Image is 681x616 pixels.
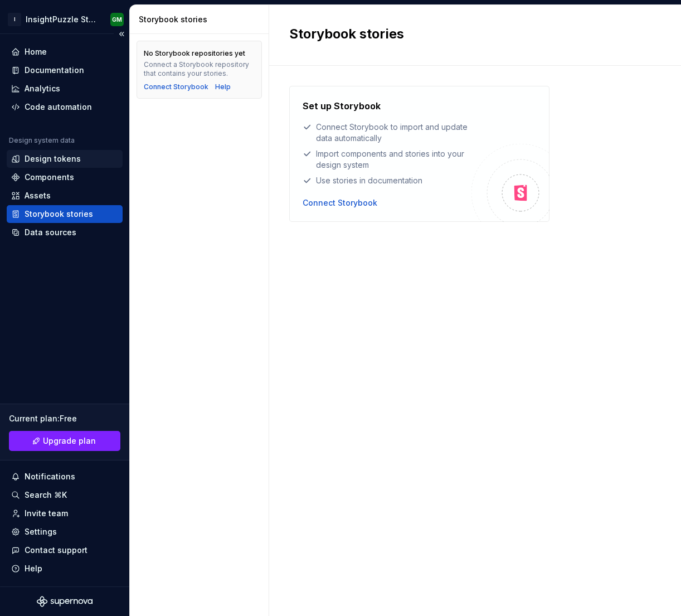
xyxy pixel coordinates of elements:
div: Help [25,563,42,574]
a: Home [7,43,123,61]
div: Use stories in documentation [303,175,471,186]
a: Analytics [7,80,123,98]
div: Current plan : Free [9,413,120,424]
a: Design tokens [7,150,123,168]
div: I [8,13,21,26]
button: Search ⌘K [7,486,123,504]
div: Design tokens [25,153,81,164]
div: Storybook stories [25,208,93,220]
div: Connect a Storybook repository that contains your stories. [144,60,255,78]
a: Invite team [7,505,123,522]
button: Collapse sidebar [114,26,129,42]
a: Code automation [7,98,123,116]
div: Settings [25,526,57,537]
a: Settings [7,523,123,541]
div: Home [25,46,47,57]
div: Design system data [9,136,75,145]
div: Contact support [25,545,87,556]
div: Storybook stories [139,14,264,25]
a: Assets [7,187,123,205]
div: Connect Storybook to import and update data automatically [303,122,471,144]
a: Storybook stories [7,205,123,223]
div: Data sources [25,227,76,238]
h2: Storybook stories [289,25,404,43]
a: Data sources [7,224,123,241]
h4: Set up Storybook [303,99,381,113]
svg: Supernova Logo [37,596,93,607]
button: Connect Storybook [144,83,208,91]
a: Documentation [7,61,123,79]
button: Connect Storybook [303,197,377,208]
button: Help [7,560,123,578]
div: Assets [25,190,51,201]
a: Help [215,83,231,91]
div: Documentation [25,65,84,76]
div: Search ⌘K [25,489,67,501]
button: Contact support [7,541,123,559]
div: No Storybook repositories yet [144,49,245,58]
button: Upgrade plan [9,431,120,451]
div: Code automation [25,101,92,113]
button: IInsightPuzzle Strategic Design SystemGM [2,7,127,31]
span: Upgrade plan [43,435,96,447]
div: Analytics [25,83,60,94]
div: InsightPuzzle Strategic Design System [26,14,97,25]
div: Import components and stories into your design system [303,148,471,171]
div: GM [112,15,122,24]
div: Invite team [25,508,68,519]
button: Notifications [7,468,123,486]
div: Notifications [25,471,75,482]
div: Components [25,172,74,183]
a: Components [7,168,123,186]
